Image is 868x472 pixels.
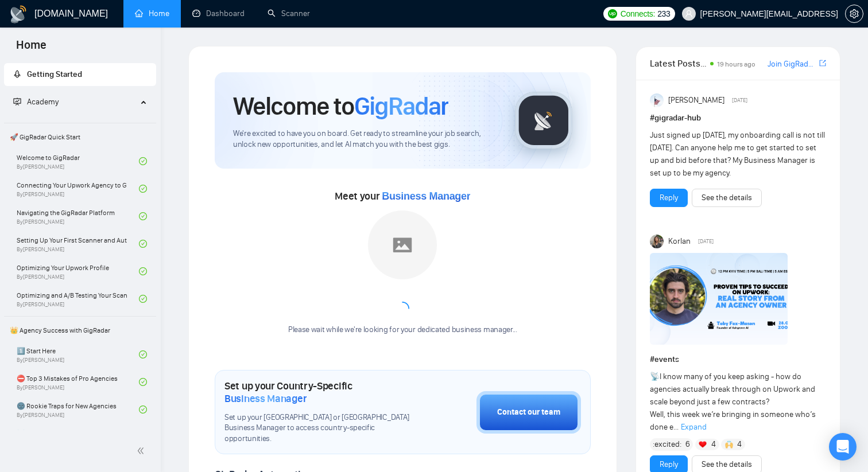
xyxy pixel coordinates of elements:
[711,439,716,450] span: 4
[224,412,419,445] span: Set up your [GEOGRAPHIC_DATA] or [GEOGRAPHIC_DATA] Business Manager to access country-specific op...
[650,372,660,381] span: 📡
[702,458,752,471] a: See the details
[139,185,147,193] span: check-circle
[650,130,825,178] span: Just signed up [DATE], my onboarding call is not till [DATE]. Can anyone help me to get started t...
[685,10,693,18] span: user
[650,235,664,248] img: Korlan
[845,5,863,23] button: setting
[17,259,139,284] a: Optimizing Your Upwork ProfileBy[PERSON_NAME]
[650,353,826,366] h1: # events
[699,440,707,448] img: ❤️
[621,7,655,20] span: Connects:
[668,235,691,248] span: Korlan
[829,433,857,461] div: Open Intercom Messenger
[702,192,752,204] a: See the details
[17,231,139,256] a: Setting Up Your First Scanner and Auto-BidderBy[PERSON_NAME]
[233,91,448,122] h1: Welcome to
[819,58,826,69] a: export
[354,91,448,122] span: GigRadar
[681,422,707,432] span: Expand
[732,95,747,106] span: [DATE]
[268,9,310,18] a: searchScanner
[224,392,307,405] span: Business Manager
[660,458,678,471] a: Reply
[17,149,139,174] a: Welcome to GigRadarBy[PERSON_NAME]
[192,9,245,18] a: dashboardDashboard
[139,267,147,275] span: check-circle
[650,253,788,345] img: F09C1F8H75G-Event%20with%20Tobe%20Fox-Mason.png
[139,405,147,414] span: check-circle
[27,97,59,107] span: Academy
[281,325,524,336] div: Please wait while we're looking for your dedicated business manager...
[660,192,678,204] a: Reply
[139,157,147,165] span: check-circle
[27,69,82,79] span: Getting Started
[139,295,147,303] span: check-circle
[725,440,733,448] img: 🙌
[650,112,826,124] h1: # gigradar-hub
[5,126,155,149] span: 🚀 GigRadar Quick Start
[717,60,755,68] span: 19 hours ago
[233,128,497,150] span: We're excited to have you on board. Get ready to streamline your job search, unlock new opportuni...
[139,378,147,386] span: check-circle
[17,369,139,395] a: ⛔ Top 3 Mistakes of Pro AgenciesBy[PERSON_NAME]
[5,319,155,342] span: 👑 Agency Success with GigRadar
[846,9,863,18] span: setting
[335,190,470,202] span: Meet your
[139,350,147,358] span: check-circle
[9,5,28,24] img: logo
[737,439,742,450] span: 4
[497,406,560,419] div: Contact our team
[650,56,707,71] span: Latest Posts from the GigRadar Community
[13,97,21,106] span: fund-projection-screen
[139,240,147,248] span: check-circle
[845,9,863,18] a: setting
[13,70,21,78] span: rocket
[768,58,817,71] a: Join GigRadar Slack Community
[139,212,147,220] span: check-circle
[13,97,59,107] span: Academy
[515,92,572,149] img: gigradar-logo.png
[698,236,714,247] span: [DATE]
[17,424,139,450] a: ☠️ Fatal Traps for Solo Freelancers
[819,58,826,68] span: export
[668,94,724,107] span: [PERSON_NAME]
[17,286,139,311] a: Optimizing and A/B Testing Your Scanner for Better ResultsBy[PERSON_NAME]
[224,380,419,405] h1: Set up your Country-Specific
[17,397,139,422] a: 🌚 Rookie Traps for New AgenciesBy[PERSON_NAME]
[382,190,470,202] span: Business Manager
[608,9,617,18] img: upwork-logo.png
[650,372,816,432] span: I know many of you keep asking - how do agencies actually break through on Upwork and scale beyon...
[393,299,413,319] span: loading
[137,445,148,457] span: double-left
[7,37,56,61] span: Home
[650,93,664,107] img: Anisuzzaman Khan
[135,9,169,18] a: homeHome
[476,391,581,434] button: Contact our team
[657,7,670,20] span: 233
[650,189,688,207] button: Reply
[653,438,681,451] span: :excited:
[685,439,690,450] span: 6
[4,63,156,86] li: Getting Started
[692,189,762,207] button: See the details
[17,176,139,201] a: Connecting Your Upwork Agency to GigRadarBy[PERSON_NAME]
[17,204,139,229] a: Navigating the GigRadar PlatformBy[PERSON_NAME]
[368,210,437,279] img: placeholder.png
[17,342,139,367] a: 1️⃣ Start HereBy[PERSON_NAME]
